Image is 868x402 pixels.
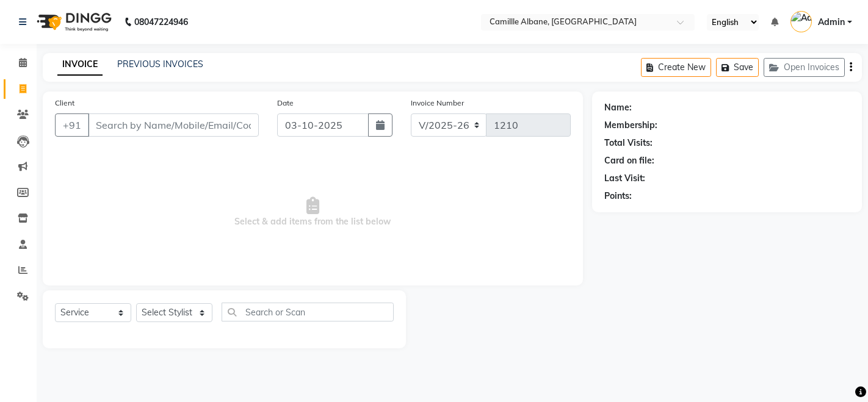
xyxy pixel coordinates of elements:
div: Total Visits: [604,137,653,149]
a: INVOICE [57,54,103,76]
div: Name: [604,101,632,114]
label: Date [277,98,294,109]
span: Select & add items from the list below [55,151,571,273]
div: Points: [604,190,632,203]
span: Admin [818,16,845,29]
label: Client [55,98,74,109]
input: Search or Scan [222,303,394,321]
a: PREVIOUS INVOICES [117,59,203,70]
div: Last Visit: [604,172,645,185]
img: logo [31,5,115,39]
button: Save [716,58,759,77]
input: Search by Name/Mobile/Email/Code [88,113,259,137]
b: 08047224946 [134,5,188,39]
button: Open Invoices [764,58,845,77]
button: Create New [641,58,711,77]
div: Card on file: [604,154,654,167]
div: Membership: [604,119,657,132]
label: Invoice Number [411,98,464,109]
button: +91 [55,113,89,137]
img: Admin [790,11,812,32]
